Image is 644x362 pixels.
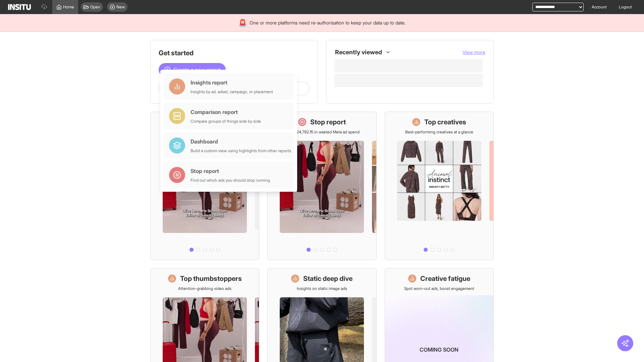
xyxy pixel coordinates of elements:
div: Comparison report [191,108,261,116]
div: Stop report [191,167,270,175]
h1: Stop report [310,117,346,127]
h1: Top thumbstoppers [180,274,242,283]
span: View more [463,49,485,55]
h1: Static deep dive [303,274,353,283]
a: What's live nowSee all active ads instantly [150,112,259,260]
div: Build a custom view using highlights from other reports [191,148,291,154]
button: Create a new report [159,63,226,76]
div: Dashboard [191,137,291,145]
div: Compare groups of things side by side [191,119,261,124]
span: Home [63,4,74,10]
a: Stop reportSave £24,792.15 in wasted Meta ad spend [267,112,376,260]
p: Insights on static image ads [297,286,347,291]
a: Top creativesBest-performing creatives at a glance [385,112,494,260]
span: Create a new report [173,66,220,74]
h1: Get started [159,48,310,58]
h1: Top creatives [424,117,466,127]
button: View more [463,49,485,56]
span: Open [90,4,100,10]
p: Best-performing creatives at a glance [405,129,473,135]
p: Attention-grabbing video ads [178,286,231,291]
span: New [116,4,125,10]
p: Save £24,792.15 in wasted Meta ad spend [284,129,360,135]
div: Insights report [191,78,273,86]
div: Find out which ads you should stop running [191,178,270,183]
span: One or more platforms need re-authorisation to keep your data up to date. [250,19,406,26]
div: 🚨 [238,18,247,27]
img: Logo [8,4,31,10]
div: Insights by ad, adset, campaign, or placement [191,89,273,95]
